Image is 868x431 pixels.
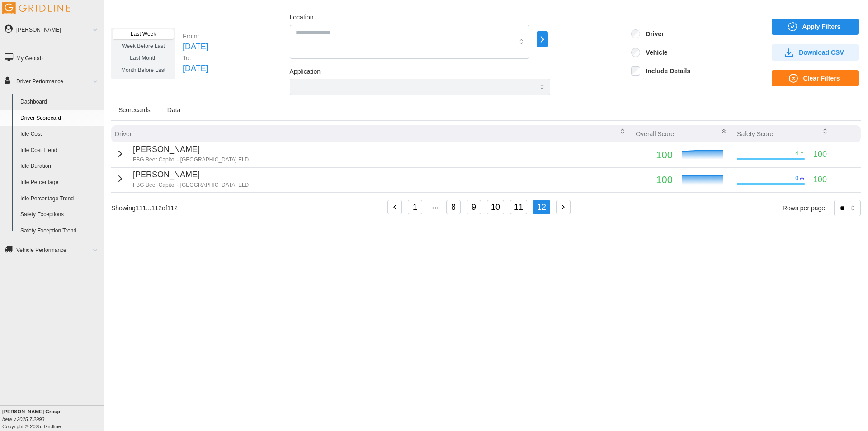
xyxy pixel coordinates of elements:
[446,200,461,214] button: 8
[130,55,156,61] span: Last Month
[795,175,798,182] p: 0
[290,67,321,77] label: Application
[16,126,104,142] a: Idle Cost
[16,158,104,175] a: Idle Duration
[16,223,104,239] a: Safety Exception Trend
[636,147,673,163] p: 100
[467,200,481,214] button: 9
[813,148,827,161] p: 100
[510,200,527,214] button: 11
[802,19,841,34] span: Apply Filters
[487,200,504,214] button: 10
[121,67,165,73] span: Month Before Last
[640,48,667,57] label: Vehicle
[2,2,70,14] img: Gridline
[133,169,249,181] p: [PERSON_NAME]
[131,31,156,37] span: Last Week
[772,19,859,35] button: Apply Filters
[636,172,673,188] p: 100
[640,66,690,76] label: Include Details
[183,41,208,53] p: [DATE]
[408,200,422,214] button: 1
[803,71,840,86] span: Clear Filters
[133,143,249,156] p: [PERSON_NAME]
[118,107,151,113] span: Scorecards
[115,129,132,138] p: Driver
[133,156,249,164] p: FBG Beer Capitol - [GEOGRAPHIC_DATA] ELD
[640,29,664,38] label: Driver
[737,129,773,138] p: Safety Score
[783,204,827,213] p: Rows per page:
[16,207,104,223] a: Safety Exceptions
[111,204,178,213] p: Showing 111 ... 112 of 112
[183,32,208,41] p: From:
[2,408,104,430] div: Copyright © 2025, Gridline
[16,94,104,110] a: Dashboard
[133,181,249,189] p: FBG Beer Capitol - [GEOGRAPHIC_DATA] ELD
[2,417,44,422] i: beta v.2025.7.2993
[16,142,104,159] a: Idle Cost Trend
[183,53,208,62] p: To:
[16,191,104,207] a: Idle Percentage Trend
[772,70,859,86] button: Clear Filters
[122,43,165,49] span: Week Before Last
[533,200,550,214] button: 12
[115,143,249,164] button: [PERSON_NAME]FBG Beer Capitol - [GEOGRAPHIC_DATA] ELD
[772,44,859,61] button: Download CSV
[795,150,798,157] p: 4
[290,13,314,23] label: Location
[115,169,249,189] button: [PERSON_NAME]FBG Beer Capitol - [GEOGRAPHIC_DATA] ELD
[16,175,104,191] a: Idle Percentage
[167,107,181,113] span: Data
[799,45,844,60] span: Download CSV
[636,129,674,138] p: Overall Score
[2,409,60,414] b: [PERSON_NAME] Group
[16,110,104,127] a: Driver Scorecard
[183,62,208,75] p: [DATE]
[813,174,827,186] p: 100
